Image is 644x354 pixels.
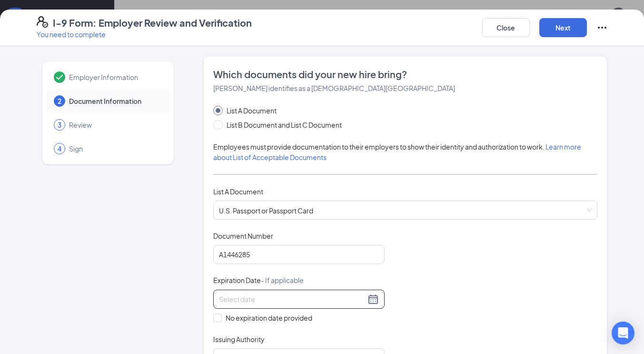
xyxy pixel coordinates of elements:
span: List A Document [223,105,280,116]
span: List A Document [213,187,263,196]
button: Next [539,18,587,37]
span: Document Information [69,96,160,106]
span: Issuing Authority [213,334,265,344]
span: No expiration date provided [222,313,316,323]
button: Close [482,18,530,37]
span: Which documents did your new hire bring? [213,68,598,81]
span: 4 [58,144,61,153]
span: Document Number [213,231,273,241]
svg: Checkmark [54,71,65,83]
span: [PERSON_NAME] identifies as a [DEMOGRAPHIC_DATA][GEOGRAPHIC_DATA] [213,84,455,92]
span: 2 [58,96,61,106]
span: - If applicable [261,276,304,284]
input: Select date [219,294,366,304]
span: Sign [69,144,160,153]
span: Expiration Date [213,275,304,285]
span: Employees must provide documentation to their employers to show their identity and authorization ... [213,142,581,162]
span: U.S. Passport or Passport Card [219,201,592,219]
h4: I-9 Form: Employer Review and Verification [53,16,252,30]
span: Review [69,120,160,130]
span: List B Document and List C Document [223,120,346,130]
span: Employer Information [69,72,160,82]
div: Open Intercom Messenger [612,322,634,344]
span: 3 [58,120,61,130]
p: You need to complete [37,30,252,39]
svg: Ellipses [596,22,608,33]
svg: FormI9EVerifyIcon [37,16,48,28]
